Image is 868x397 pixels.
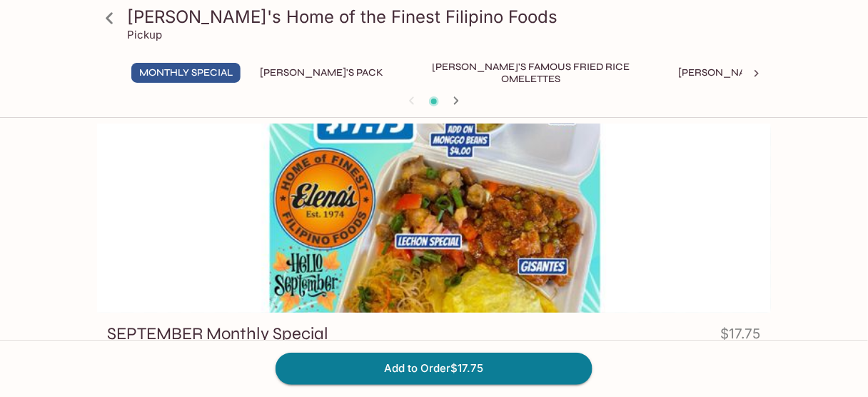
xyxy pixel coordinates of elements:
div: SEPTEMBER Monthly Special [97,124,771,313]
button: Monthly Special [131,63,241,83]
h3: [PERSON_NAME]'s Home of the Finest Filipino Foods [127,6,765,28]
button: [PERSON_NAME]'s Famous Fried Rice Omelettes [403,63,660,83]
button: [PERSON_NAME]'s Mixed Plates [671,63,853,83]
button: Add to Order$17.75 [276,353,592,384]
h4: $17.75 [721,323,761,351]
h3: SEPTEMBER Monthly Special [107,323,328,345]
p: Pickup [127,28,162,41]
button: [PERSON_NAME]'s Pack [252,63,391,83]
